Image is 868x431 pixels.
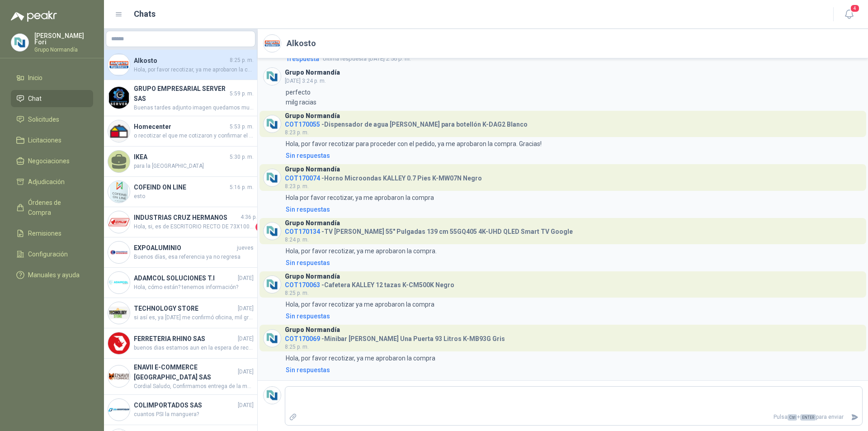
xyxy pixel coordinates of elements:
[11,173,93,190] a: Adjudicación
[134,382,254,391] span: Cordial Saludo, Confirmamos entrega de la mercancia.
[11,11,57,22] img: Logo peakr
[34,47,93,52] p: Grupo Normandía
[285,183,309,189] span: 8:23 p. m.
[134,66,254,74] span: Hola, por favor recotizar, ya me aprobaron la compra
[28,249,68,259] span: Configuración
[134,56,228,66] h4: Alkosto
[241,213,264,222] span: 4:36 p. m.
[104,268,257,298] a: Company LogoADAMCOL SOLUCIONES T.I[DATE]Hola, cómo están? tenemos información?
[134,84,228,104] h4: GRUPO EMPRESARIAL SERVER SAS
[286,87,316,107] p: perfecto milg racias
[285,335,320,342] span: COT170069
[284,311,863,321] a: Sin respuestas
[134,132,254,140] span: o recotizar el que me cotizaron y confirmar el tiempo de entrega
[238,304,254,313] span: [DATE]
[847,409,862,425] button: Enviar
[230,56,254,65] span: 8:25 p. m.
[134,152,228,162] h4: IKEA
[237,244,254,252] span: jueves
[134,223,254,232] span: Hola, si, es de ESCRITORIO RECTO DE 73X100X600CM SUPERFICIE EN AGLOMERADO 25 MM
[286,204,330,214] div: Sin respuestas
[11,111,93,128] a: Solicitudes
[264,387,281,404] img: Company Logo
[11,194,93,221] a: Órdenes de Compra
[286,299,434,309] p: Hola, por favor recotizar ya me aprobaron la compra
[285,172,482,181] h4: - Horno Microondas KALLEY 0.7 Pies K-MW07N Negro
[11,132,93,149] a: Licitaciones
[104,50,257,80] a: Company LogoAlkosto8:25 p. m.Hola, por favor recotizar, ya me aprobaron la compra
[11,225,93,242] a: Remisiones
[285,327,340,332] h3: Grupo Normandía
[134,253,254,261] span: Buenos días, esa referencia ya no regresa
[108,120,130,142] img: Company Logo
[285,221,340,226] h3: Grupo Normandía
[28,73,42,83] span: Inicio
[104,116,257,147] a: Company LogoHomecenter5:53 p. m.o recotizar el que me cotizaron y confirmar el tiempo de entrega
[108,332,130,354] img: Company Logo
[11,246,93,263] a: Configuración
[800,414,816,421] span: ENTER
[28,94,42,104] span: Chat
[285,118,528,127] h4: - Dispensador de agua [PERSON_NAME] para botellón K-DAG2 Blanco
[134,334,236,344] h4: FERRETERIA RHINO SAS
[134,192,254,201] span: esto
[286,193,434,203] p: Hola por favor recotizar, ya me aprobaron la compra
[285,344,309,350] span: 8:25 p. m.
[108,242,130,263] img: Company Logo
[285,167,340,172] h3: Grupo Normandía
[104,147,257,177] a: IKEA5:30 p. m.para la [GEOGRAPHIC_DATA]
[323,54,367,63] span: Ultima respuesta
[134,243,235,253] h4: EXPOALUMINIO
[108,87,130,109] img: Company Logo
[104,328,257,359] a: Company LogoFERRETERIA RHINO SAS[DATE]buenos dias estamos aun en la espera de recepción del pedid...
[134,344,254,352] span: buenos dias estamos aun en la espera de recepción del pedido, por favor me pueden indicar cuando ...
[264,35,281,52] img: Company Logo
[850,4,860,13] span: 4
[285,175,320,182] span: COT170074
[285,237,309,243] span: 8:24 p. m.
[841,6,857,23] button: 4
[108,399,130,421] img: Company Logo
[284,54,863,64] a: 1respuestaUltima respuesta[DATE] 2:56 p. m.
[108,302,130,324] img: Company Logo
[285,121,320,128] span: COT170055
[134,162,254,171] span: para la [GEOGRAPHIC_DATA]
[285,274,340,279] h3: Grupo Normandía
[134,400,236,410] h4: COLIMPORTADOS SAS
[104,395,257,425] a: Company LogoCOLIMPORTADOS SAS[DATE]cuantos PSI la manguera?
[108,54,130,76] img: Company Logo
[285,228,320,235] span: COT170134
[238,335,254,343] span: [DATE]
[264,276,281,293] img: Company Logo
[134,104,254,112] span: Buenas tardes adjunto imagen quedamos muy atentos Gracias
[134,313,254,322] span: si así es, ya [DATE] me confirmó oficina, mil gracias
[286,353,435,363] p: Hola, por favor recotizar, ya me aprobaron la compra
[285,281,320,289] span: COT170063
[104,80,257,116] a: Company LogoGRUPO EMPRESARIAL SERVER SAS5:59 p. m.Buenas tardes adjunto imagen quedamos muy atent...
[28,156,70,166] span: Negociaciones
[285,409,301,425] label: Adjuntar archivos
[28,270,80,280] span: Manuales y ayuda
[286,139,542,149] p: Hola, por favor recotizar para proceder con el pedido, ya me aprobaron la compra. Gracias!
[788,414,797,421] span: Ctrl
[134,303,236,313] h4: TECHNOLOGY STORE
[134,273,236,283] h4: ADAMCOL SOLUCIONES T.I
[134,283,254,292] span: Hola, cómo están? tenemos información?
[11,266,93,284] a: Manuales y ayuda
[301,409,848,425] p: Pulsa + para enviar
[230,183,254,192] span: 5:16 p. m.
[11,69,93,86] a: Inicio
[286,311,330,321] div: Sin respuestas
[285,114,340,118] h3: Grupo Normandía
[264,115,281,133] img: Company Logo
[264,330,281,347] img: Company Logo
[285,78,326,84] span: [DATE] 3:24 p. m.
[264,68,281,85] img: Company Logo
[28,228,61,238] span: Remisiones
[104,207,257,237] a: Company LogoINDUSTRIAS CRUZ HERMANOS4:36 p. m.Hola, si, es de ESCRITORIO RECTO DE 73X100X600CM SU...
[104,359,257,395] a: Company LogoENAVII E-COMMERCE [GEOGRAPHIC_DATA] SAS[DATE]Cordial Saludo, Confirmamos entrega de l...
[134,213,239,223] h4: INDUSTRIAS CRUZ HERMANOS
[134,182,228,192] h4: COFEIND ON LINE
[104,177,257,207] a: Company LogoCOFEIND ON LINE5:16 p. m.esto
[108,181,130,203] img: Company Logo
